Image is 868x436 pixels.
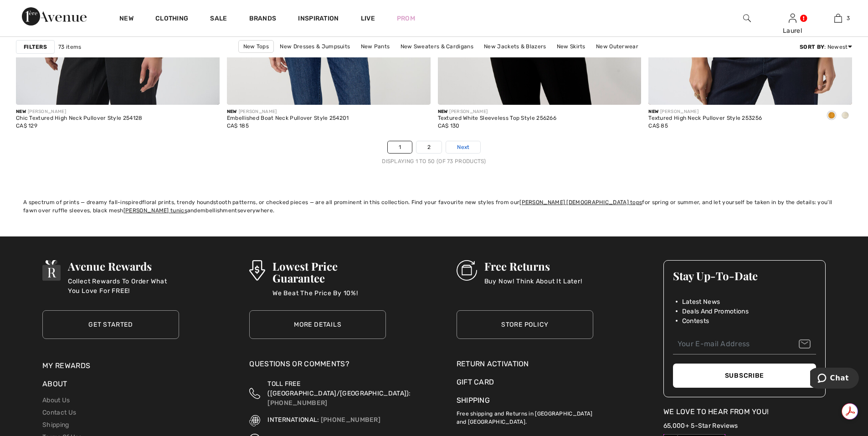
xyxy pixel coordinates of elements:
span: 73 items [58,43,81,51]
a: 1 [388,141,412,153]
img: My Bag [834,13,842,24]
a: [PHONE_NUMBER] [321,416,380,424]
iframe: Opens a widget where you can chat to one of our agents [810,368,859,390]
h3: Stay Up-To-Date [673,270,816,282]
a: Sale [210,15,227,24]
span: New [227,109,237,114]
a: Prom [397,14,415,23]
a: New Skirts [552,41,590,52]
p: Buy Now! Think About It Later! [484,277,582,295]
a: Shipping [42,421,69,429]
div: [PERSON_NAME] [227,108,349,115]
div: Displaying 1 to 50 (of 73 products) [16,157,852,165]
a: My Rewards [42,361,90,370]
img: Free Returns [457,260,477,281]
nav: Page navigation [16,141,852,165]
a: New Sweaters & Cardigans [396,41,478,52]
img: International [249,415,260,426]
span: Next [457,143,469,151]
input: Your E-mail Address [673,334,816,354]
a: Contact Us [42,409,76,416]
span: New [648,109,658,114]
img: Toll Free (Canada/US) [249,379,260,408]
a: Next [446,141,480,153]
a: Return Activation [457,359,593,369]
a: Get Started [42,310,179,339]
a: New Pants [356,41,395,52]
div: Embellished Boat Neck Pullover Style 254201 [227,115,349,122]
a: [PHONE_NUMBER] [267,399,327,407]
a: 2 [416,141,442,153]
span: CA$ 129 [16,123,37,129]
div: We Love To Hear From You! [663,406,826,417]
div: [PERSON_NAME] [16,108,143,115]
a: [PERSON_NAME] tunics [123,207,187,214]
a: Sign In [789,14,796,22]
p: We Beat The Price By 10%! [272,288,386,307]
a: Brands [249,15,277,24]
a: embellishments [197,207,240,214]
div: Medallion [825,108,838,123]
a: Live [361,14,375,23]
a: 65,000+ 5-Star Reviews [663,422,738,430]
span: Inspiration [298,15,339,24]
a: Shipping [457,396,490,405]
a: Clothing [155,15,188,24]
div: Textured White Sleeveless Top Style 256266 [438,115,557,122]
div: A spectrum of prints — dreamy fall-inspired , trendy houndstooth patterns, or checked pieces — ar... [23,198,845,215]
span: Contests [682,316,709,326]
div: Chic Textured High Neck Pullover Style 254128 [16,115,143,122]
strong: Filters [24,43,47,51]
div: [PERSON_NAME] [648,108,762,115]
span: 3 [847,14,850,22]
a: More Details [249,310,386,339]
a: 3 [816,13,860,24]
a: New Jackets & Blazers [479,41,550,52]
a: New [119,15,134,24]
strong: Sort By [800,44,824,50]
div: : Newest [800,43,852,51]
span: Deals And Promotions [682,307,749,316]
span: New [16,109,26,114]
a: New Outerwear [591,41,643,52]
a: Store Policy [457,310,593,339]
h3: Avenue Rewards [68,260,179,272]
span: Latest News [682,297,720,307]
img: search the website [743,13,751,24]
span: TOLL FREE ([GEOGRAPHIC_DATA]/[GEOGRAPHIC_DATA]): [267,380,411,397]
button: Subscribe [673,364,816,388]
a: New Dresses & Jumpsuits [275,41,354,52]
h3: Lowest Price Guarantee [272,260,386,284]
div: About [42,379,179,394]
span: CA$ 85 [648,123,668,129]
div: [PERSON_NAME] [438,108,557,115]
img: Avenue Rewards [42,260,61,281]
span: INTERNATIONAL: [267,416,319,424]
h3: Free Returns [484,260,582,272]
a: floral prints [142,199,174,205]
a: About Us [42,396,70,404]
div: Textured High Neck Pullover Style 253256 [648,115,762,122]
a: New Tops [238,40,274,53]
p: Collect Rewards To Order What You Love For FREE! [68,277,179,295]
div: Questions or Comments? [249,359,386,374]
a: [PERSON_NAME] [DEMOGRAPHIC_DATA] tops [519,199,642,205]
img: 1ère Avenue [22,7,87,26]
a: Gift Card [457,377,593,388]
div: Laurel [770,26,815,36]
span: CA$ 185 [227,123,249,129]
div: Vanilla 30 [838,108,852,123]
p: Free shipping and Returns in [GEOGRAPHIC_DATA] and [GEOGRAPHIC_DATA]. [457,406,593,426]
img: My Info [789,13,796,24]
span: New [438,109,448,114]
img: Lowest Price Guarantee [249,260,265,281]
span: CA$ 130 [438,123,460,129]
